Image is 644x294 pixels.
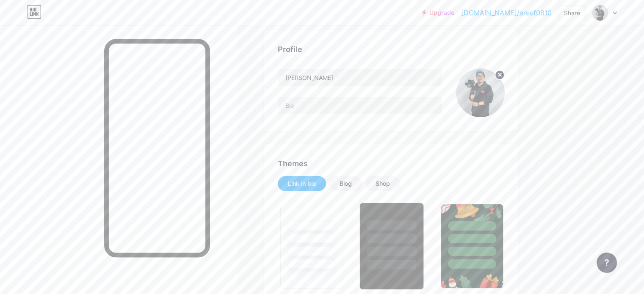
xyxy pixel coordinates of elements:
[461,8,552,18] a: [DOMAIN_NAME]/areef0810
[278,69,442,86] input: Name
[376,179,390,188] div: Shop
[340,179,352,188] div: Blog
[456,69,505,117] img: Ariff Khushairi
[564,8,580,17] div: Share
[288,179,316,188] div: Link in bio
[422,9,454,16] a: Upgrade
[278,158,505,169] div: Themes
[278,97,442,114] input: Bio
[278,44,505,55] div: Profile
[592,5,608,21] img: Ariff Khushairi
